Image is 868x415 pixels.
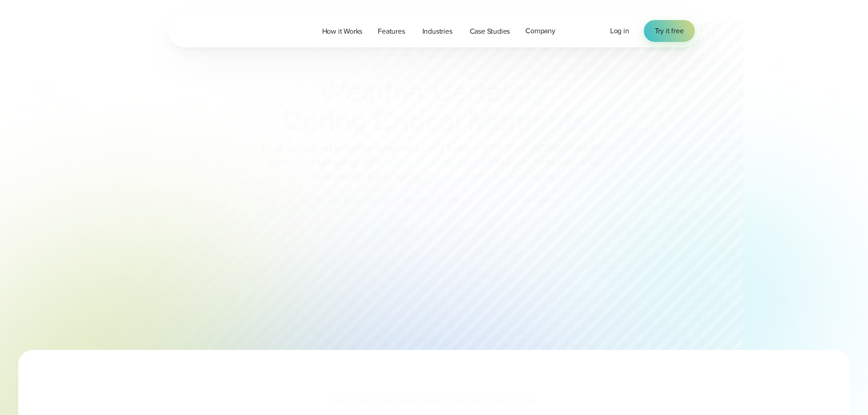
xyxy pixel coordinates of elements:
span: Try it free [655,26,684,36]
span: Company [525,26,555,36]
a: How it Works [314,22,370,41]
span: Features [378,26,405,37]
a: Log in [610,26,629,36]
a: Try it free [644,20,695,42]
span: How it Works [322,26,363,37]
span: Case Studies [470,26,510,37]
span: Log in [610,26,629,36]
a: Case Studies [462,22,518,41]
span: Industries [422,26,452,37]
